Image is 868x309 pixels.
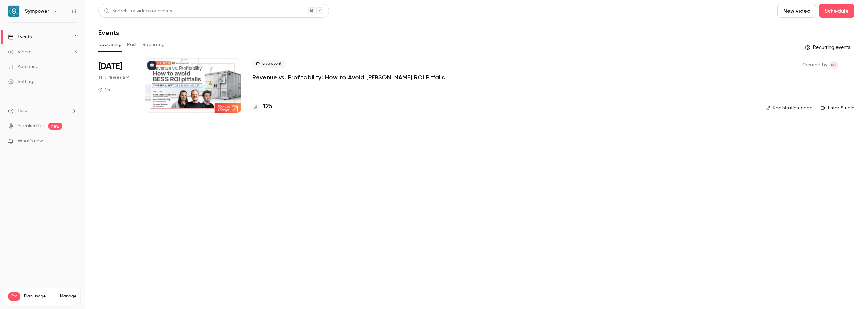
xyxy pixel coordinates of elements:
[819,4,854,18] button: Schedule
[98,28,119,37] h1: Events
[68,138,77,144] iframe: Noticeable Trigger
[802,42,854,53] button: Recurring events
[252,60,286,68] span: Live event
[252,73,445,81] a: Revenue vs. Profitability: How to Avoid [PERSON_NAME] ROI Pitfalls
[98,58,134,113] div: Sep 25 Thu, 10:00 AM (Europe/Amsterdam)
[104,7,172,15] div: Search for videos or events
[127,39,137,50] button: Past
[142,39,165,50] button: Recurring
[821,104,854,111] a: Enter Studio
[8,49,32,55] div: Videos
[18,138,43,145] span: What's new
[98,39,122,50] button: Upcoming
[802,61,827,69] span: Created by
[8,6,19,17] img: Sympower
[48,123,62,130] span: new
[8,292,20,301] span: Pro
[252,102,272,111] a: 125
[60,294,76,299] a: Manage
[8,107,77,114] li: help-dropdown-opener
[98,61,122,72] span: [DATE]
[18,107,27,114] span: Help
[18,122,44,130] a: SpeakerHub
[8,78,35,85] div: Settings
[8,34,32,40] div: Events
[777,4,816,18] button: New video
[8,63,38,70] div: Audience
[830,61,838,69] span: Manon Thomas
[98,75,129,81] span: Thu, 10:00 AM
[24,294,56,299] span: Plan usage
[765,104,812,111] a: Registration page
[263,102,272,111] h4: 125
[25,8,49,15] h6: Sympower
[98,87,110,92] div: 1 h
[831,61,837,69] span: MT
